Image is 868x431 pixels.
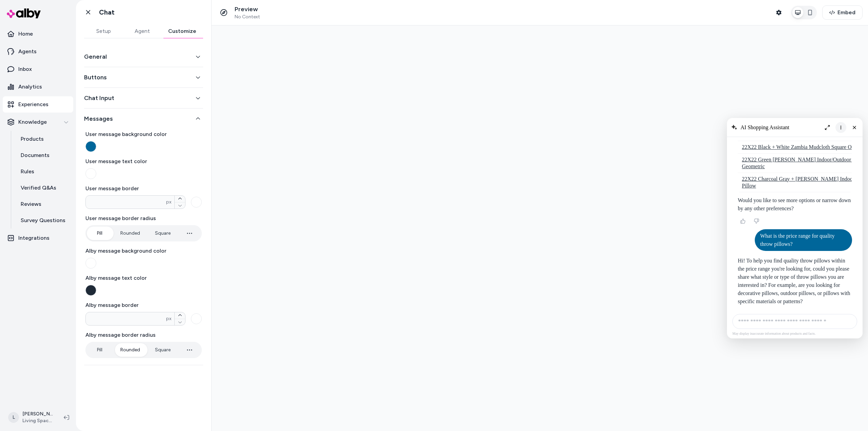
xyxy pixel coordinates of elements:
button: Customize [161,24,203,38]
a: Integrations [3,230,73,246]
button: Pill [87,227,112,240]
span: px [166,315,172,322]
p: Preview [235,5,260,13]
a: Survey Questions [14,212,73,229]
button: Chat Input [84,93,203,103]
button: Square [148,343,177,357]
a: Rules [14,163,73,180]
button: Setup [84,24,123,38]
p: Agents [18,47,37,56]
span: No Context [235,14,260,20]
a: Home [3,26,73,42]
p: Knowledge [18,118,47,126]
p: Home [18,30,33,38]
a: Inbox [3,61,73,77]
a: Experiences [3,96,73,113]
a: Verified Q&As [14,180,73,196]
p: Reviews [21,200,41,208]
label: User message background color [85,130,202,138]
p: Experiences [18,100,48,109]
button: Square [148,227,177,240]
p: Rules [21,168,34,176]
button: L[PERSON_NAME]Living Spaces [4,407,58,428]
button: General [84,52,203,61]
p: Documents [21,151,50,159]
button: Pill [87,343,112,357]
span: Living Spaces [22,417,53,424]
span: px [166,199,172,205]
button: Buttons [84,73,203,82]
button: Embed [822,5,863,20]
p: [PERSON_NAME] [22,411,53,417]
a: Reviews [14,196,73,212]
span: L [8,412,19,423]
label: Alby message border radius [85,331,202,339]
a: Analytics [3,79,73,95]
label: User message border radius [85,214,202,222]
div: Messages [84,123,203,359]
label: User message border [85,184,202,193]
p: Integrations [18,234,50,242]
label: Alby message text color [85,274,202,282]
p: Inbox [18,65,32,73]
img: alby Logo [7,8,41,18]
button: Messages [84,114,203,123]
p: Products [21,135,44,143]
button: Knowledge [3,114,73,130]
label: Alby message background color [85,247,202,255]
p: Survey Questions [21,216,65,224]
label: Alby message border [85,301,202,309]
button: Rounded [114,227,147,240]
button: Rounded [114,343,147,357]
span: Embed [837,8,855,17]
h1: Chat [99,8,115,17]
p: Verified Q&As [21,184,56,192]
label: User message text color [85,157,202,165]
button: Agent [123,24,161,38]
p: Analytics [18,83,42,91]
a: Documents [14,147,73,163]
a: Agents [3,43,73,60]
a: Products [14,131,73,147]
